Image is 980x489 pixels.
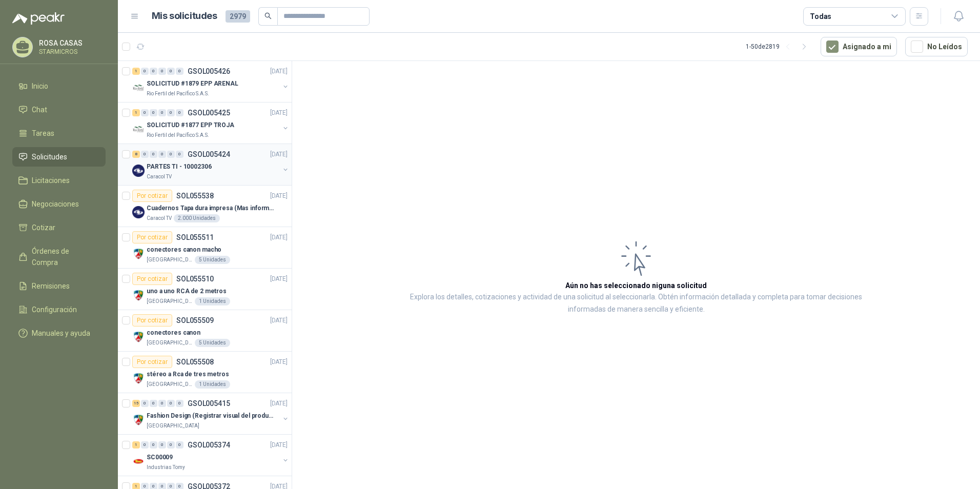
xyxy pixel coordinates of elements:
[118,310,292,352] a: Por cotizarSOL055509[DATE] Company Logoconectores canon[GEOGRAPHIC_DATA]5 Unidades
[147,214,172,222] p: Caracol TV
[132,314,172,327] div: Por cotizar
[147,339,193,347] p: [GEOGRAPHIC_DATA]
[176,400,183,407] div: 0
[141,68,149,75] div: 0
[132,273,172,285] div: Por cotizar
[270,316,288,325] p: [DATE]
[132,400,140,407] div: 15
[152,9,217,24] h1: Mis solicitudes
[32,328,90,339] span: Manuales y ayuda
[195,339,230,347] div: 5 Unidades
[12,171,106,190] a: Licitaciones
[176,234,214,241] p: SOL055511
[147,90,209,98] p: Rio Fertil del Pacífico S.A.S.
[264,12,272,19] span: search
[150,68,157,75] div: 0
[147,120,234,130] p: SOLICITUD #1877 EPP TROJA
[147,453,173,462] p: SC00009
[12,147,106,167] a: Solicitudes
[176,441,183,449] div: 0
[176,192,214,199] p: SOL055538
[150,441,157,449] div: 0
[270,440,288,450] p: [DATE]
[141,400,149,407] div: 0
[147,297,193,305] p: [GEOGRAPHIC_DATA]
[147,463,185,472] p: Industrias Tomy
[12,323,106,343] a: Manuales y ayuda
[141,109,149,116] div: 0
[132,151,140,158] div: 8
[147,328,200,338] p: conectores canon
[132,165,145,177] img: Company Logo
[132,248,145,260] img: Company Logo
[158,109,166,116] div: 0
[176,358,214,365] p: SOL055508
[132,331,145,343] img: Company Logo
[270,150,288,159] p: [DATE]
[270,399,288,409] p: [DATE]
[132,68,140,75] div: 1
[188,109,230,116] p: GSOL005425
[158,68,166,75] div: 0
[174,214,220,222] div: 2.000 Unidades
[176,109,183,116] div: 0
[12,276,106,296] a: Remisiones
[147,370,229,379] p: stéreo a Rca de tres metros
[167,68,175,75] div: 0
[158,151,166,158] div: 0
[12,12,65,25] img: Logo peakr
[905,37,968,56] button: No Leídos
[132,439,290,472] a: 1 0 0 0 0 0 GSOL005374[DATE] Company LogoSC00009Industrias Tomy
[147,203,274,213] p: Cuadernos Tapa dura impresa (Mas informacion en el adjunto)
[32,104,47,115] span: Chat
[158,441,166,449] div: 0
[118,227,292,269] a: Por cotizarSOL055511[DATE] Company Logoconectores canon macho[GEOGRAPHIC_DATA]5 Unidades
[132,397,290,430] a: 15 0 0 0 0 0 GSOL005415[DATE] Company LogoFashion Design (Registrar visual del producto)[GEOGRAPH...
[167,441,175,449] div: 0
[147,79,238,89] p: SOLICITUD #1879 EPP ARENAL
[147,256,193,264] p: [GEOGRAPHIC_DATA]
[270,108,288,118] p: [DATE]
[32,128,54,139] span: Tareas
[195,380,230,389] div: 1 Unidades
[195,297,230,305] div: 1 Unidades
[132,289,145,301] img: Company Logo
[176,317,214,324] p: SOL055509
[32,198,79,210] span: Negociaciones
[32,246,96,268] span: Órdenes de Compra
[188,68,230,75] p: GSOL005426
[12,100,106,119] a: Chat
[118,269,292,310] a: Por cotizarSOL055510[DATE] Company Logouno a uno RCA de 2 metros[GEOGRAPHIC_DATA]1 Unidades
[270,233,288,242] p: [DATE]
[141,441,149,449] div: 0
[176,68,183,75] div: 0
[270,67,288,76] p: [DATE]
[12,218,106,237] a: Cotizar
[132,148,290,181] a: 8 0 0 0 0 0 GSOL005424[DATE] Company LogoPARTES TI - 10002306Caracol TV
[158,400,166,407] div: 0
[565,280,707,291] h3: Aún no has seleccionado niguna solicitud
[132,414,145,426] img: Company Logo
[132,455,145,467] img: Company Logo
[395,291,877,316] p: Explora los detalles, cotizaciones y actividad de una solicitud al seleccionarla. Obtén informaci...
[132,109,140,116] div: 1
[132,81,145,94] img: Company Logo
[150,400,157,407] div: 0
[12,194,106,214] a: Negociaciones
[226,10,250,23] span: 2979
[32,304,77,315] span: Configuración
[132,123,145,135] img: Company Logo
[132,372,145,384] img: Company Logo
[132,441,140,449] div: 1
[39,39,103,47] p: ROSA CASAS
[270,357,288,367] p: [DATE]
[147,422,199,430] p: [GEOGRAPHIC_DATA]
[132,231,172,243] div: Por cotizar
[32,80,48,92] span: Inicio
[32,222,55,233] span: Cotizar
[118,352,292,393] a: Por cotizarSOL055508[DATE] Company Logostéreo a Rca de tres metros[GEOGRAPHIC_DATA]1 Unidades
[810,11,831,22] div: Todas
[195,256,230,264] div: 5 Unidades
[147,411,274,421] p: Fashion Design (Registrar visual del producto)
[118,186,292,227] a: Por cotizarSOL055538[DATE] Company LogoCuadernos Tapa dura impresa (Mas informacion en el adjunto...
